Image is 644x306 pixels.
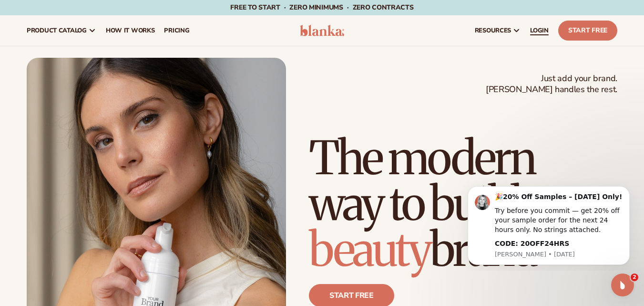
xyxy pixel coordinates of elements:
[309,221,430,278] span: beauty
[309,135,617,273] h1: The modern way to build a brand
[486,73,617,95] span: Just add your brand. [PERSON_NAME] handles the rest.
[611,274,634,296] iframe: Intercom live chat
[164,27,189,34] span: pricing
[106,27,155,34] span: How It Works
[22,15,101,46] a: product catalog
[101,15,160,46] a: How It Works
[558,21,617,41] a: Start Free
[300,25,345,36] img: logo
[453,178,644,271] iframe: Intercom notifications message
[470,15,525,46] a: resources
[230,3,413,12] span: Free to start · ZERO minimums · ZERO contracts
[159,15,194,46] a: pricing
[631,274,638,281] span: 2
[27,27,87,34] span: product catalog
[530,27,549,34] span: LOGIN
[525,15,553,46] a: LOGIN
[475,27,511,34] span: resources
